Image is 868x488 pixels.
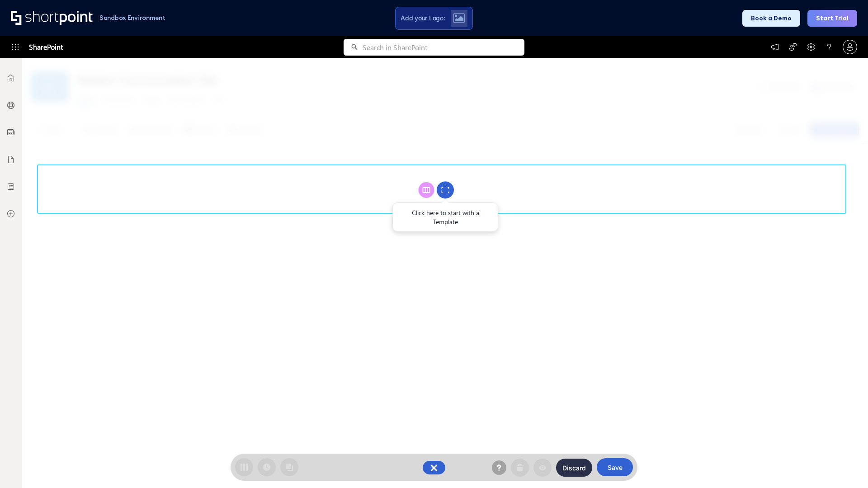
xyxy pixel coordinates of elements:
[556,459,592,477] button: Discard
[807,10,857,27] button: Start Trial
[597,458,633,476] button: Save
[363,39,524,56] input: Search in SharePoint
[401,14,445,22] span: Add your Logo:
[453,13,465,23] img: Upload logo
[29,36,63,58] span: SharePoint
[99,15,165,20] h1: Sandbox Environment
[823,445,868,488] iframe: Chat Widget
[742,10,800,27] button: Book a Demo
